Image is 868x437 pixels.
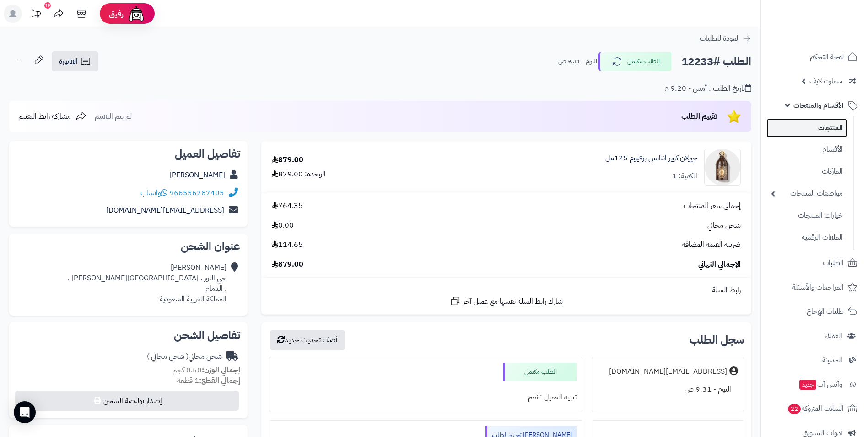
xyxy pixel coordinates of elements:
span: لم يتم التقييم [95,111,132,122]
a: العملاء [766,325,863,347]
small: اليوم - 9:31 ص [558,57,597,66]
span: الطلبات [823,257,844,269]
span: الإجمالي النهائي [698,259,741,270]
a: [EMAIL_ADDRESS][DOMAIN_NAME] [106,205,224,216]
a: المراجعات والأسئلة [766,276,863,298]
span: السلات المتروكة [787,402,844,415]
strong: إجمالي القطع: [199,375,240,386]
button: الطلب مكتمل [598,52,672,71]
a: الطلبات [766,252,863,274]
a: واتساب [140,187,167,198]
span: رفيق [109,8,124,19]
img: 1640617585-G013678-3346470136786_S-90x90.png [705,149,740,186]
span: إجمالي سعر المنتجات [684,201,741,211]
button: إصدار بوليصة الشحن [15,391,239,411]
span: الأقسام والمنتجات [793,99,844,112]
div: شحن مجاني [147,351,222,362]
div: [EMAIL_ADDRESS][DOMAIN_NAME] [609,366,727,377]
span: المراجعات والأسئلة [792,281,844,294]
a: مواصفات المنتجات [766,184,847,203]
div: تاريخ الطلب : أمس - 9:20 م [664,83,751,94]
h2: عنوان الشحن [16,241,240,252]
a: الماركات [766,162,847,181]
h3: سجل الطلب [690,334,744,345]
a: طلبات الإرجاع [766,300,863,322]
span: تقييم الطلب [681,111,717,122]
span: ( شحن مجاني ) [147,351,189,362]
span: 764.35 [272,201,303,211]
a: العودة للطلبات [700,33,751,44]
div: الوحدة: 879.00 [272,169,326,180]
span: وآتس آب [798,378,842,391]
div: اليوم - 9:31 ص [598,381,738,399]
a: الملفات الرقمية [766,228,847,247]
div: [PERSON_NAME] حي النور . [GEOGRAPHIC_DATA][PERSON_NAME] ، ، الدمام المملكة العربية السعودية [68,262,226,304]
a: [PERSON_NAME] [169,169,225,180]
span: العودة للطلبات [700,33,740,44]
a: خيارات المنتجات [766,206,847,225]
h2: تفاصيل الشحن [16,330,240,341]
a: الفاتورة [52,51,98,71]
span: شارك رابط السلة نفسها مع عميل آخر [463,296,563,307]
a: 966556287405 [169,187,224,198]
a: مشاركة رابط التقييم [18,111,86,122]
div: 10 [44,2,51,9]
span: لوحة التحكم [810,50,844,63]
div: الكمية: 1 [672,171,697,181]
a: المنتجات [766,119,847,137]
span: جديد [799,380,816,390]
small: 0.50 كجم [173,365,240,376]
span: سمارت لايف [809,75,842,87]
a: السلات المتروكة22 [766,398,863,420]
a: تحديثات المنصة [24,5,47,25]
div: رابط السلة [265,285,748,295]
span: 22 [788,404,801,414]
span: المدونة [822,354,842,366]
div: 879.00 [272,155,303,165]
a: وآتس آبجديد [766,373,863,395]
span: ضريبة القيمة المضافة [682,240,741,250]
span: مشاركة رابط التقييم [18,111,71,122]
span: 0.00 [272,220,294,231]
span: 114.65 [272,240,303,250]
span: شحن مجاني [707,220,741,231]
span: الفاتورة [59,56,78,67]
img: logo-2.png [806,22,859,41]
button: أضف تحديث جديد [270,330,345,350]
a: لوحة التحكم [766,46,863,68]
a: الأقسام [766,140,847,159]
a: شارك رابط السلة نفسها مع عميل آخر [450,295,563,307]
small: 1 قطعة [177,375,240,386]
span: طلبات الإرجاع [807,305,844,318]
div: تنبيه العميل : نعم [275,388,577,406]
div: Open Intercom Messenger [14,401,36,423]
a: المدونة [766,349,863,371]
h2: الطلب #12233 [681,52,751,71]
div: الطلب مكتمل [503,363,577,381]
img: ai-face.png [127,5,146,23]
h2: تفاصيل العميل [16,148,240,159]
a: جيرلان كوير انتانس برفيوم 125مل [605,153,697,164]
span: العملاء [825,329,842,342]
strong: إجمالي الوزن: [202,365,240,376]
span: 879.00 [272,259,303,270]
